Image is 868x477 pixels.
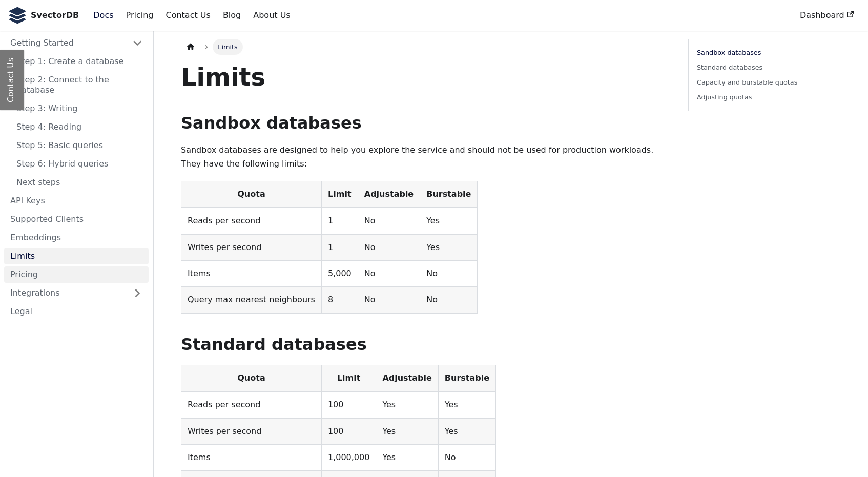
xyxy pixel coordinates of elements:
[321,261,358,287] td: 5,000
[438,445,495,471] td: No
[181,39,672,55] nav: Breadcrumbs
[8,7,79,24] a: SvectorDB LogoSvectorDB
[181,234,322,260] td: Writes per second
[87,7,119,24] a: Docs
[376,365,438,391] th: Adjustable
[321,234,358,260] td: 1
[4,230,149,246] a: Embeddings
[321,418,376,444] td: 100
[697,47,837,58] a: Sandbox databases
[181,113,672,133] h2: Sandbox databases
[321,287,358,313] td: 8
[8,7,27,24] img: SvectorDB Logo
[4,285,149,301] a: Integrations
[358,287,420,313] td: No
[321,181,358,208] th: Limit
[794,7,860,24] a: Dashboard
[10,100,149,117] a: Step 3: Writing
[4,35,126,51] a: Getting Started
[697,92,837,102] a: Adjusting quotas
[181,261,322,287] td: Items
[181,39,200,55] a: Home page
[358,234,420,260] td: No
[420,208,478,234] td: Yes
[438,365,495,391] th: Burstable
[4,303,149,320] a: Legal
[247,7,296,24] a: About Us
[181,418,322,444] td: Writes per second
[126,35,149,51] button: Collapse sidebar category 'Getting Started'
[10,156,149,172] a: Step 6: Hybrid queries
[120,7,160,24] a: Pricing
[4,211,149,227] a: Supported Clients
[181,181,322,208] th: Quota
[181,445,322,471] td: Items
[420,181,478,208] th: Burstable
[376,391,438,418] td: Yes
[181,61,672,92] h1: Limits
[31,9,79,22] b: SvectorDB
[321,365,376,391] th: Limit
[4,193,149,209] a: API Keys
[181,287,322,313] td: Query max nearest neighbours
[181,391,322,418] td: Reads per second
[358,181,420,208] th: Adjustable
[358,261,420,287] td: No
[697,77,837,88] a: Capacity and burstable quotas
[181,334,672,355] h2: Standard databases
[420,234,478,260] td: Yes
[358,208,420,234] td: No
[217,7,247,24] a: Blog
[438,391,495,418] td: Yes
[376,445,438,471] td: Yes
[4,266,149,283] a: Pricing
[10,119,149,135] a: Step 4: Reading
[10,174,149,191] a: Next steps
[181,365,322,391] th: Quota
[321,208,358,234] td: 1
[438,418,495,444] td: Yes
[697,62,837,73] a: Standard databases
[181,143,672,171] p: Sandbox databases are designed to help you explore the service and should not be used for product...
[321,445,376,471] td: 1,000,000
[159,7,216,24] a: Contact Us
[420,261,478,287] td: No
[10,72,149,98] a: Step 2: Connect to the database
[4,248,149,264] a: Limits
[420,287,478,313] td: No
[181,208,322,234] td: Reads per second
[376,418,438,444] td: Yes
[10,53,149,70] a: Step 1: Create a database
[10,137,149,154] a: Step 5: Basic queries
[321,391,376,418] td: 100
[213,39,243,55] span: Limits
